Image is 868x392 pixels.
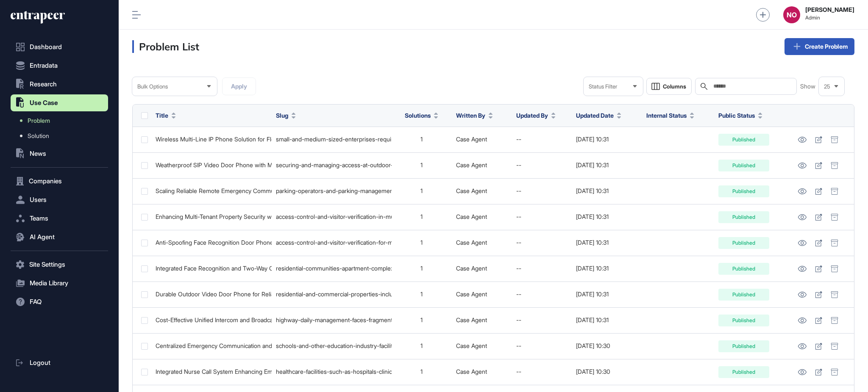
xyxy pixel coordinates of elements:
span: 1 [420,213,423,220]
span: Solutions [405,111,431,120]
div: Wireless Multi-Line IP Phone Solution for Flexible Small Business Communication and Conferencing [156,136,267,143]
span: Dashboard [30,44,62,50]
div: small-and-medium-sized-enterprises-require-reliable-voice-communication-but-face-challenges-deplo... [276,136,388,143]
span: -- [516,368,521,375]
span: -- [516,187,521,194]
div: Cost-Effective Unified Intercom and Broadcast System for Timely Highway Incident Management [156,317,267,323]
span: Admin [805,15,854,21]
span: Research [30,81,57,88]
div: [DATE] 10:31 [576,291,637,298]
button: Public Status [718,111,762,120]
span: 1 [420,161,423,168]
span: Companies [29,178,62,185]
div: [DATE] 10:31 [576,213,637,220]
a: Case Agent [456,213,487,220]
span: Slug [276,111,288,120]
span: 1 [420,368,423,375]
a: Case Agent [456,135,487,143]
button: Written By [456,111,493,120]
span: Bulk Options [137,83,168,90]
span: News [30,150,46,157]
button: Solutions [405,111,438,120]
div: Published [718,263,769,275]
span: Logout [30,359,50,366]
span: 1 [420,135,423,143]
span: Site Settings [29,261,65,268]
button: Media Library [11,275,108,292]
strong: [PERSON_NAME] [805,6,854,13]
a: Problem [15,113,108,128]
span: Public Status [718,111,755,120]
button: NO [783,6,800,23]
div: [DATE] 10:31 [576,136,637,143]
div: [DATE] 10:30 [576,342,637,349]
span: Use Case [30,99,58,106]
button: Title [156,111,176,120]
span: -- [516,161,521,168]
div: residential-and-commercial-properties-including-apartments-commercial-buildings-communities-and-i... [276,291,388,298]
span: Title [156,111,168,120]
div: parking-operators-and-parking-management-services-face-challenges-providing-reliable-remote-emerg... [276,188,388,194]
a: Case Agent [456,239,487,246]
button: Use Case [11,94,108,111]
button: Updated Date [576,111,621,120]
span: -- [516,316,521,323]
span: 1 [420,265,423,272]
span: Columns [663,83,686,90]
span: Internal Status [646,111,687,120]
div: Anti-Spoofing Face Recognition Door Phone Enhancing Secure Access and Visitor Management [156,239,267,246]
div: Enhancing Multi-Tenant Property Security with Anti-Spoofing Face Recognition and Remote Access Co... [156,213,267,220]
div: Scaling Reliable Remote Emergency Communication in Distributed Parking Facilities via SIP Intercoms [156,188,267,194]
button: Teams [11,210,108,227]
div: healthcare-facilities-such-as-hospitals-clinics-nursing-homes-and-residential-care-communities-fa... [276,368,388,375]
span: -- [516,213,521,220]
div: [DATE] 10:31 [576,239,637,246]
span: FAQ [30,298,42,305]
span: Solution [28,133,49,139]
div: Published [718,134,769,146]
span: Teams [30,215,48,222]
span: Media Library [30,280,68,287]
span: Updated By [516,111,548,120]
span: 25 [824,83,830,90]
span: 1 [420,239,423,246]
span: -- [516,342,521,349]
a: Case Agent [456,342,487,349]
div: Centralized Emergency Communication and Monitoring to Improve School Safety and Incident Response [156,342,267,349]
a: Case Agent [456,368,487,375]
span: 1 [420,316,423,323]
span: Status Filter [589,83,617,90]
button: Site Settings [11,256,108,273]
div: access-control-and-visitor-verification-in-multi-tenant-residential-and-commercial-properties-fac... [276,213,388,220]
button: Entradata [11,57,108,74]
span: 1 [420,290,423,298]
a: Logout [11,354,108,371]
div: Integrated Nurse Call System Enhancing Emergency Response and Accessibility in Healthcare Facilities [156,368,267,375]
span: Written By [456,111,485,120]
span: -- [516,265,521,272]
div: Published [718,185,769,197]
h3: Problem List [132,40,199,53]
button: Columns [646,78,692,95]
div: highway-daily-management-faces-fragmented-and-delayed-communication-among-distributed-facilities-... [276,317,388,323]
div: Published [718,366,769,378]
a: Dashboard [11,39,108,55]
div: [DATE] 10:31 [576,317,637,323]
div: [DATE] 10:31 [576,188,637,194]
span: Users [30,196,47,203]
span: -- [516,239,521,246]
a: Create Problem [785,38,854,55]
span: AI Agent [30,234,55,240]
div: Published [718,289,769,301]
a: Case Agent [456,265,487,272]
div: Published [718,211,769,223]
span: Problem [28,117,50,124]
span: 1 [420,187,423,194]
div: Weatherproof SIP Video Door Phone with Multi-Mode Access Control for Secure Outdoor Entry Management [156,162,267,168]
div: access-control-and-visitor-verification-for-multi-tenant-and-commercial-buildings-face-several-ch... [276,239,388,246]
button: News [11,145,108,162]
button: Companies [11,173,108,190]
a: Case Agent [456,161,487,168]
button: FAQ [11,293,108,310]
